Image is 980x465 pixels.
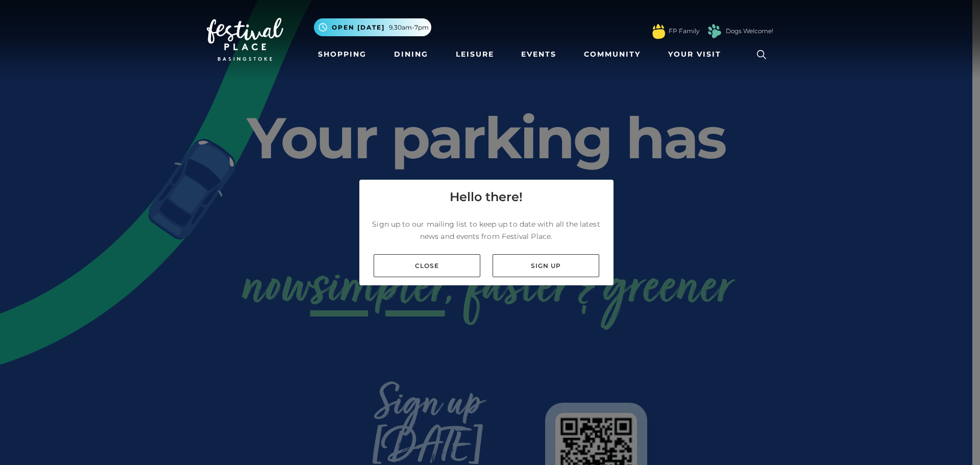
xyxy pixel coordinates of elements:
a: Leisure [452,45,498,64]
a: Events [517,45,560,64]
a: Close [374,254,480,277]
span: Open [DATE] [332,23,385,32]
a: Shopping [314,45,371,64]
img: Festival Place Logo [207,18,283,61]
span: Your Visit [668,49,721,60]
a: Sign up [493,254,599,277]
a: Dining [390,45,432,64]
a: FP Family [669,27,699,36]
a: Your Visit [664,45,730,64]
h4: Hello there! [450,188,523,206]
p: Sign up to our mailing list to keep up to date with all the latest news and events from Festival ... [367,218,605,242]
span: 9.30am-7pm [389,23,429,32]
a: Dogs Welcome! [726,27,773,36]
button: Open [DATE] 9.30am-7pm [314,18,431,36]
a: Community [580,45,645,64]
